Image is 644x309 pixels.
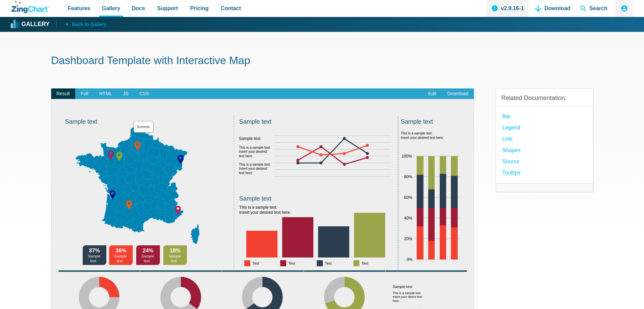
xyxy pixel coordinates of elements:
[118,88,134,99] span: JS
[68,4,90,13] span: Features
[51,88,76,99] span: Result
[132,4,145,13] span: Docs
[157,4,178,13] span: Support
[423,88,442,99] a: Edit
[56,19,106,29] a: Back to Gallery
[502,146,521,155] a: Shapes
[12,1,50,13] a: ZingChart Logo. Click to return to the homepage
[102,4,120,13] span: Gallery
[21,21,49,27] strong: Gallery
[51,54,593,69] h1: Dashboard Template with Interactive Map
[72,20,106,29] span: Back to Gallery
[502,112,511,121] a: Bar
[502,134,513,143] a: Line
[502,123,520,132] a: Legend
[94,88,118,99] span: HTML
[442,88,474,99] a: Download
[221,4,241,13] span: Contact
[502,157,520,166] a: source
[75,88,94,99] span: Full
[501,94,587,102] h3: Related Documentation:
[134,88,154,99] span: CSS
[502,168,521,177] a: Tooltips
[12,19,49,29] a: Gallery
[190,4,208,13] span: Pricing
